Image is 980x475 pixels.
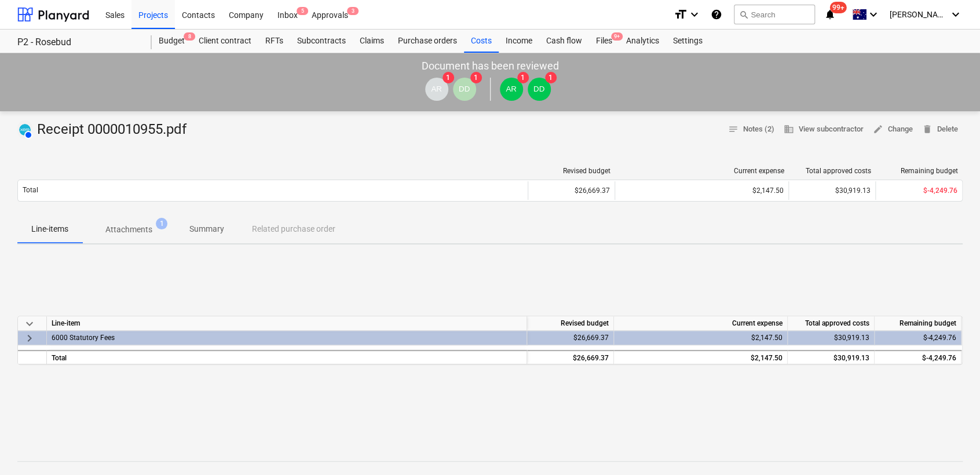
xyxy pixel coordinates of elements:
[443,72,454,83] span: 1
[788,316,875,331] div: Total approved costs
[784,124,794,134] span: business
[875,316,961,331] div: Remaining budget
[189,223,224,235] p: Summary
[824,8,836,21] i: notifications
[619,331,782,345] div: $2,147.50
[619,30,666,53] a: Analytics
[464,30,499,53] a: Costs
[459,85,470,93] span: DD
[528,181,615,200] div: $26,669.37
[830,2,847,13] span: 99+
[674,8,688,21] i: format_size
[23,185,38,195] p: Total
[527,331,614,345] div: $26,669.37
[297,7,308,15] span: 5
[734,5,815,24] button: Search
[788,181,875,200] div: $30,919.13
[353,30,391,53] a: Claims
[17,36,138,49] div: P2 - Rosebud
[620,167,784,175] div: Current expense
[425,78,448,101] div: Andrew Ross
[723,120,779,138] button: Notes (2)
[880,167,958,175] div: Remaining budget
[528,78,551,101] div: Damian Dalgleish
[923,187,957,195] span: $-4,249.76
[17,120,191,139] div: Receipt 0000010955.pdf
[539,30,589,53] a: Cash flow
[922,419,980,475] iframe: Chat Widget
[105,224,152,236] p: Attachments
[47,350,527,364] div: Total
[788,331,875,345] div: $30,919.13
[728,124,738,134] span: notes
[453,78,476,101] div: Damian Dalgleish
[890,10,948,19] span: [PERSON_NAME]
[666,30,710,53] a: Settings
[517,72,529,83] span: 1
[527,316,614,331] div: Revised budget
[875,331,961,345] div: $-4,249.76
[949,8,963,21] i: keyboard_arrow_down
[347,7,359,15] span: 3
[866,8,880,21] i: keyboard_arrow_down
[152,30,192,53] div: Budget
[47,316,527,331] div: Line-item
[739,10,748,19] span: search
[533,85,544,93] span: DD
[52,331,522,345] div: 6000 Statutory Fees
[23,331,36,345] span: keyboard_arrow_right
[470,72,482,83] span: 1
[31,223,68,235] p: Line-items
[868,120,917,138] button: Change
[156,218,167,229] span: 1
[922,124,933,134] span: delete
[290,30,353,53] a: Subcontracts
[793,167,871,175] div: Total approved costs
[728,123,774,136] span: Notes (2)
[258,30,290,53] a: RFTs
[431,85,442,93] span: AR
[192,30,258,53] a: Client contract
[922,123,958,136] span: Delete
[873,124,883,134] span: edit
[152,30,192,53] a: Budget8
[614,316,788,331] div: Current expense
[620,187,784,195] div: $2,147.50
[619,351,782,366] div: $2,147.50
[23,317,36,331] span: keyboard_arrow_down
[589,30,619,53] a: Files9+
[527,350,614,364] div: $26,669.37
[779,120,868,138] button: View subcontractor
[875,350,961,364] div: $-4,249.76
[184,32,195,41] span: 8
[711,8,722,21] i: Knowledge base
[422,59,559,73] p: Document has been reviewed
[545,72,557,83] span: 1
[784,123,864,136] span: View subcontractor
[688,8,701,21] i: keyboard_arrow_down
[391,30,464,53] a: Purchase orders
[499,30,539,53] a: Income
[873,123,913,136] span: Change
[500,78,523,101] div: Andrew Ross
[611,32,623,41] span: 9+
[917,120,963,138] button: Delete
[533,167,610,175] div: Revised budget
[506,85,517,93] span: AR
[788,350,875,364] div: $30,919.13
[19,124,31,136] img: xero.svg
[17,120,32,139] div: Invoice has been synced with Xero and its status is currently AUTHORISED
[589,30,619,53] div: Files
